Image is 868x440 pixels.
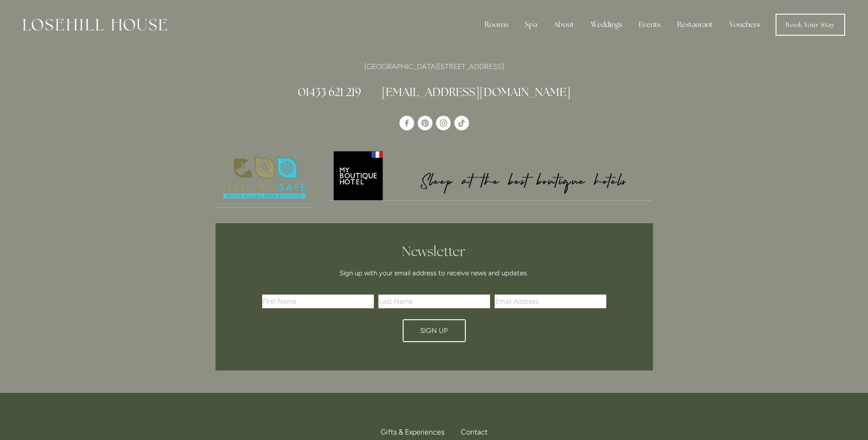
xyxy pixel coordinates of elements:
p: Sign up with your email address to receive news and updates. [265,268,603,279]
span: Gifts & Experiences [381,428,444,436]
a: Losehill House Hotel & Spa [399,116,414,130]
div: Spa [518,16,545,34]
input: Last Name [378,295,490,308]
a: 01433 621 219 [298,85,361,99]
img: My Boutique Hotel - Logo [329,150,653,200]
div: Weddings [583,16,630,34]
input: Email Address [495,295,606,308]
div: About [546,16,582,34]
input: First Name [262,295,374,308]
a: TikTok [454,116,469,130]
a: [EMAIL_ADDRESS][DOMAIN_NAME] [382,85,571,99]
a: My Boutique Hotel - Logo [329,150,653,201]
div: Events [631,16,668,34]
p: [GEOGRAPHIC_DATA][STREET_ADDRESS] [216,60,653,73]
span: Sign Up [420,327,448,335]
a: Instagram [436,116,451,130]
a: Pinterest [418,116,432,130]
img: Nature's Safe - Logo [216,150,313,207]
div: Restaurant [670,16,720,34]
img: Losehill House [23,19,167,31]
button: Sign Up [403,319,466,342]
a: Vouchers [722,16,767,34]
h2: Newsletter [265,243,603,260]
div: Rooms [477,16,516,34]
a: Book Your Stay [776,14,845,36]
